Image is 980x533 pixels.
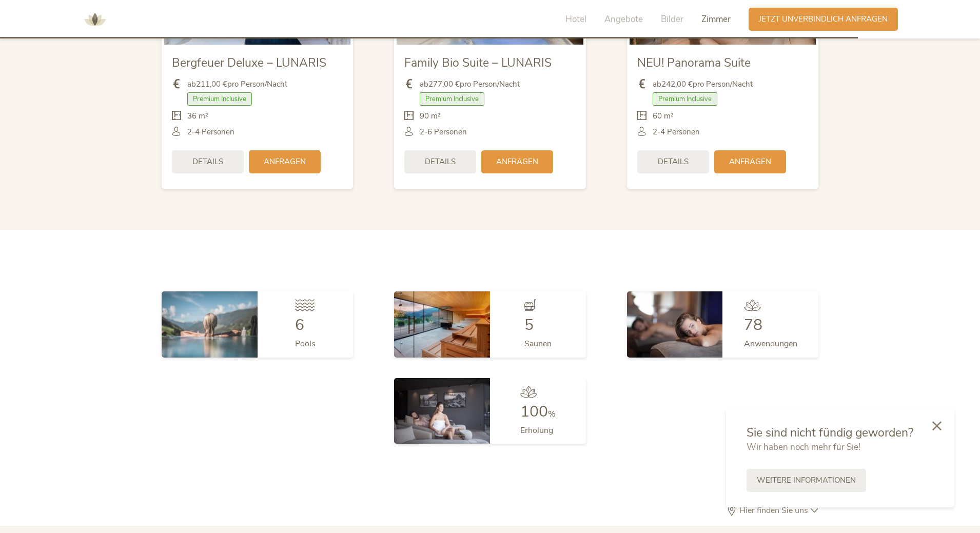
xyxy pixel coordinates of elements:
[757,475,856,486] span: Weitere Informationen
[744,338,797,349] span: Anwendungen
[653,79,753,90] span: ab pro Person/Nacht
[729,156,771,167] span: Anfragen
[192,156,223,167] span: Details
[524,314,534,335] span: 5
[425,156,456,167] span: Details
[187,111,208,122] span: 36 m²
[264,156,306,167] span: Anfragen
[701,13,731,25] span: Zimmer
[747,425,913,441] span: Sie sind nicht fündig geworden?
[428,79,460,89] b: 277,00 €
[737,506,811,515] span: Hier finden Sie uns
[524,338,552,349] span: Saunen
[520,401,548,422] span: 100
[420,79,520,90] span: ab pro Person/Nacht
[187,92,252,106] span: Premium Inclusive
[80,15,110,23] a: AMONTI & LUNARIS Wellnessresort
[295,338,316,349] span: Pools
[420,127,467,137] span: 2-6 Personen
[420,92,484,106] span: Premium Inclusive
[658,156,689,167] span: Details
[420,111,441,122] span: 90 m²
[295,314,304,335] span: 6
[404,55,552,71] span: Family Bio Suite – LUNARIS
[747,441,860,453] span: Wir haben noch mehr für Sie!
[661,79,693,89] b: 242,00 €
[565,13,586,25] span: Hotel
[496,156,538,167] span: Anfragen
[520,425,553,436] span: Erholung
[548,408,556,420] span: %
[759,14,888,25] span: Jetzt unverbindlich anfragen
[747,469,866,492] a: Weitere Informationen
[661,13,683,25] span: Bilder
[653,111,674,122] span: 60 m²
[604,13,643,25] span: Angebote
[196,79,227,89] b: 211,00 €
[744,314,762,335] span: 78
[187,127,234,137] span: 2-4 Personen
[653,127,700,137] span: 2-4 Personen
[637,55,751,71] span: NEU! Panorama Suite
[80,4,110,35] img: AMONTI & LUNARIS Wellnessresort
[653,92,717,106] span: Premium Inclusive
[187,79,287,90] span: ab pro Person/Nacht
[172,55,326,71] span: Bergfeuer Deluxe – LUNARIS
